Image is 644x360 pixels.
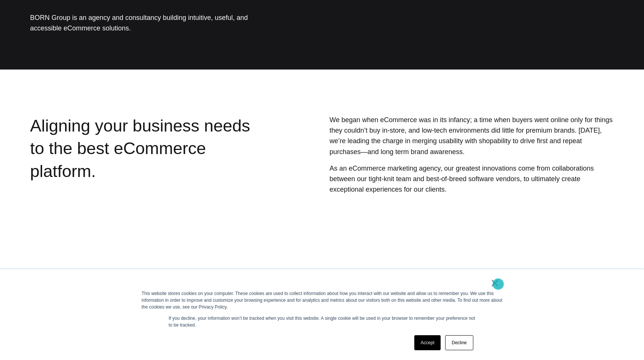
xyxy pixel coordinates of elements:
[30,12,256,33] h1: BORN Group is an agency and consultancy building intuitive, useful, and accessible eCommerce solu...
[329,115,614,157] p: We began when eCommerce was in its infancy; a time when buyers went online only for things they c...
[142,290,503,310] div: This website stores cookies on your computer. These cookies are used to collect information about...
[445,335,473,350] a: Decline
[329,163,614,195] p: As an eCommerce marketing agency, our greatest innovations come from collaborations between our t...
[30,115,265,230] div: Aligning your business needs to the best eCommerce platform.
[169,315,476,328] p: If you decline, your information won’t be tracked when you visit this website. A single cookie wi...
[414,335,441,350] a: Accept
[491,280,500,286] a: ×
